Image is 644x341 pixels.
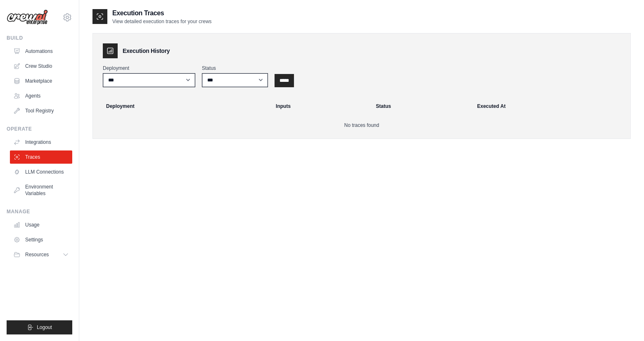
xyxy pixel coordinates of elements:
a: Settings [10,233,72,246]
div: Manage [7,208,72,215]
h2: Execution Traces [112,8,212,18]
span: Logout [37,324,52,331]
th: Status [371,97,472,115]
a: Usage [10,218,72,231]
button: Resources [10,248,72,261]
div: Build [7,35,72,41]
img: Logo [7,10,48,25]
a: Marketplace [10,74,72,88]
p: No traces found [103,122,620,129]
div: Operate [7,126,72,132]
label: Deployment [103,65,195,72]
th: Executed At [472,97,627,115]
a: Agents [10,89,72,103]
a: Tool Registry [10,104,72,117]
a: Environment Variables [10,180,72,200]
button: Logout [7,320,72,334]
p: View detailed execution traces for your crews [112,18,212,25]
a: Crew Studio [10,60,72,73]
a: Automations [10,45,72,58]
th: Inputs [271,97,371,115]
a: LLM Connections [10,165,72,179]
label: Status [202,65,268,72]
a: Traces [10,150,72,164]
a: Integrations [10,136,72,149]
th: Deployment [96,97,271,115]
span: Resources [25,251,49,258]
h3: Execution History [123,47,170,55]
